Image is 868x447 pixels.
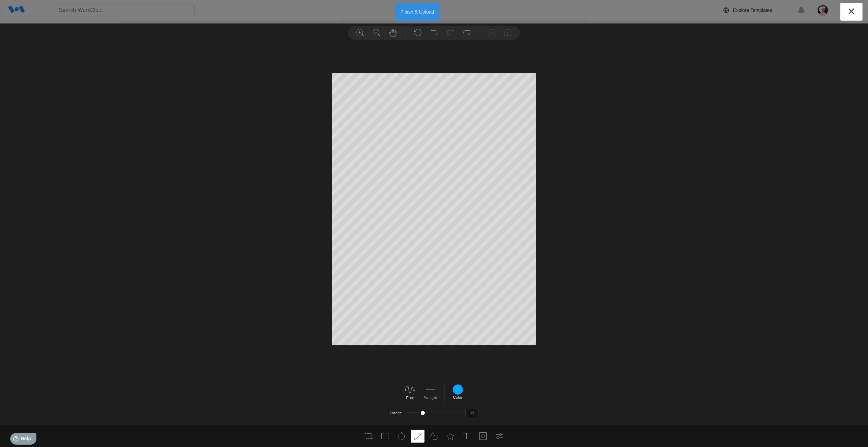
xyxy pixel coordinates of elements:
label: Free [406,396,414,400]
button: Finish & Upload [395,3,440,21]
label: Color [453,395,463,399]
label: Straight [423,396,437,400]
label: Range [390,411,402,415]
div: Color [452,384,463,399]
